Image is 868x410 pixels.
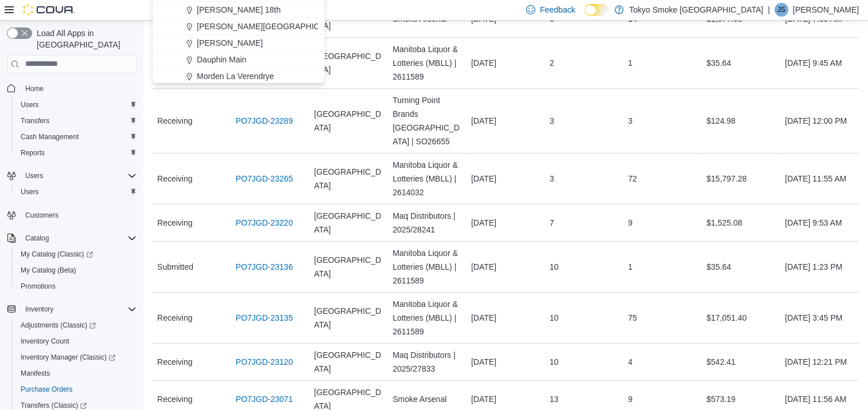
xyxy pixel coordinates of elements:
[780,255,859,278] div: [DATE] 1:23 PM
[314,49,384,77] span: [GEOGRAPHIC_DATA]
[157,114,192,128] span: Receiving
[16,98,137,112] span: Users
[153,35,325,52] button: [PERSON_NAME]
[702,211,780,234] div: $1,525.08
[628,216,633,230] span: 9
[388,293,466,343] div: Manitoba Liquor & Lotteries (MBLL) | 2611589
[11,113,141,129] button: Transfers
[466,350,545,373] div: [DATE]
[21,81,137,96] span: Home
[702,167,780,190] div: $15,797.28
[16,146,49,160] a: Reports
[768,3,770,17] p: |
[21,132,79,141] span: Cash Management
[777,3,785,17] span: JS
[21,385,73,394] span: Purchase Orders
[21,369,50,378] span: Manifests
[16,185,43,199] a: Users
[466,211,545,234] div: [DATE]
[314,107,384,135] span: [GEOGRAPHIC_DATA]
[11,97,141,113] button: Users
[388,38,466,88] div: Manitoba Liquor & Lotteries (MBLL) | 2611589
[197,54,246,65] span: Dauphin Main
[16,383,77,396] a: Purchase Orders
[793,3,859,17] p: [PERSON_NAME]
[780,306,859,329] div: [DATE] 3:45 PM
[16,263,81,277] a: My Catalog (Beta)
[21,302,137,316] span: Inventory
[388,153,466,204] div: Manitoba Liquor & Lotteries (MBLL) | 2614032
[16,334,74,348] a: Inventory Count
[550,355,559,369] span: 10
[16,98,43,112] a: Users
[21,302,58,316] button: Inventory
[314,253,384,281] span: [GEOGRAPHIC_DATA]
[16,130,137,144] span: Cash Management
[21,353,115,362] span: Inventory Manager (Classic)
[780,167,859,190] div: [DATE] 11:55 AM
[21,208,63,222] a: Customers
[2,207,141,223] button: Customers
[780,52,859,74] div: [DATE] 9:45 AM
[153,2,325,18] button: [PERSON_NAME] 18th
[153,52,325,68] button: Dauphin Main
[550,311,559,325] span: 10
[16,318,137,332] span: Adjustments (Classic)
[21,321,96,330] span: Adjustments (Classic)
[702,109,780,132] div: $124.98
[16,185,137,199] span: Users
[16,350,137,364] span: Inventory Manager (Classic)
[628,56,633,70] span: 1
[550,56,554,70] span: 2
[388,344,466,380] div: Maq Distributors | 2025/27833
[11,129,141,145] button: Cash Management
[197,4,281,15] span: [PERSON_NAME] 18th
[11,184,141,200] button: Users
[16,114,54,128] a: Transfers
[11,317,141,333] a: Adjustments (Classic)
[21,100,38,109] span: Users
[780,211,859,234] div: [DATE] 9:53 AM
[550,216,554,230] span: 7
[16,318,100,332] a: Adjustments (Classic)
[314,165,384,192] span: [GEOGRAPHIC_DATA]
[21,148,45,157] span: Reports
[550,172,554,186] span: 3
[314,348,384,376] span: [GEOGRAPHIC_DATA]
[16,114,137,128] span: Transfers
[157,355,192,369] span: Receiving
[16,350,120,364] a: Inventory Manager (Classic)
[628,114,633,128] span: 3
[466,109,545,132] div: [DATE]
[25,305,53,314] span: Inventory
[197,37,263,49] span: [PERSON_NAME]
[157,172,192,186] span: Receiving
[388,89,466,153] div: Turning Point Brands [GEOGRAPHIC_DATA] | SO26655
[21,337,69,346] span: Inventory Count
[21,169,137,183] span: Users
[21,208,137,222] span: Customers
[25,84,44,93] span: Home
[780,109,859,132] div: [DATE] 12:00 PM
[157,311,192,325] span: Receiving
[21,231,137,245] span: Catalog
[11,145,141,161] button: Reports
[21,401,87,410] span: Transfers (Classic)
[16,279,60,293] a: Promotions
[21,231,53,245] button: Catalog
[314,304,384,332] span: [GEOGRAPHIC_DATA]
[153,68,325,85] button: Morden La Verendrye
[628,311,637,325] span: 75
[550,114,554,128] span: 3
[388,242,466,292] div: Manitoba Liquor & Lotteries (MBLL) | 2611589
[466,167,545,190] div: [DATE]
[702,350,780,373] div: $542.41
[11,278,141,294] button: Promotions
[25,234,49,243] span: Catalog
[780,350,859,373] div: [DATE] 12:21 PM
[197,70,274,82] span: Morden La Verendrye
[702,306,780,329] div: $17,051.40
[550,392,559,406] span: 13
[629,3,764,17] p: Tokyo Smoke [GEOGRAPHIC_DATA]
[21,169,48,183] button: Users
